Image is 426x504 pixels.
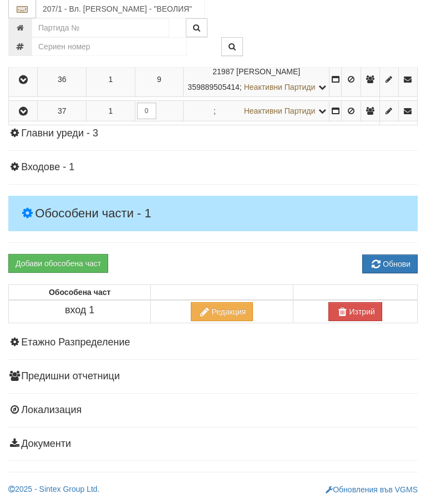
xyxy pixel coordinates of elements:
h4: Етажно Разпределение [8,338,418,349]
td: 36 [38,63,87,98]
button: Обнови [362,255,418,274]
th: Обособена част [9,286,151,301]
td: 1 [87,101,135,122]
span: Неактивни Партиди [244,83,316,92]
h4: Предишни отчетници [8,371,418,383]
input: Сериен номер [32,38,187,57]
h4: Обособени части - 1 [8,196,418,232]
h4: Входове - 1 [8,162,418,174]
a: Обновления във VGMS [326,486,418,495]
span: Партида № [212,68,234,77]
td: ; [184,101,329,122]
h4: Локализация [8,405,418,416]
button: Добави обособена част [8,254,108,273]
td: 1 [87,63,135,98]
input: Партида № [32,19,169,38]
a: Редакция [191,303,253,322]
a: 2025 - Sintex Group Ltd. [8,485,100,494]
h4: Главни уреди - 3 [8,129,418,140]
td: 37 [38,101,87,122]
span: [PERSON_NAME] [236,68,300,77]
span: 359889505414 [187,83,239,92]
a: Изтрий [328,303,382,322]
h4: Документи [8,439,418,450]
h4: вход 1 [11,306,149,317]
td: ; [184,63,329,98]
span: Неактивни Партиди [244,107,316,116]
span: 9 [157,75,161,84]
